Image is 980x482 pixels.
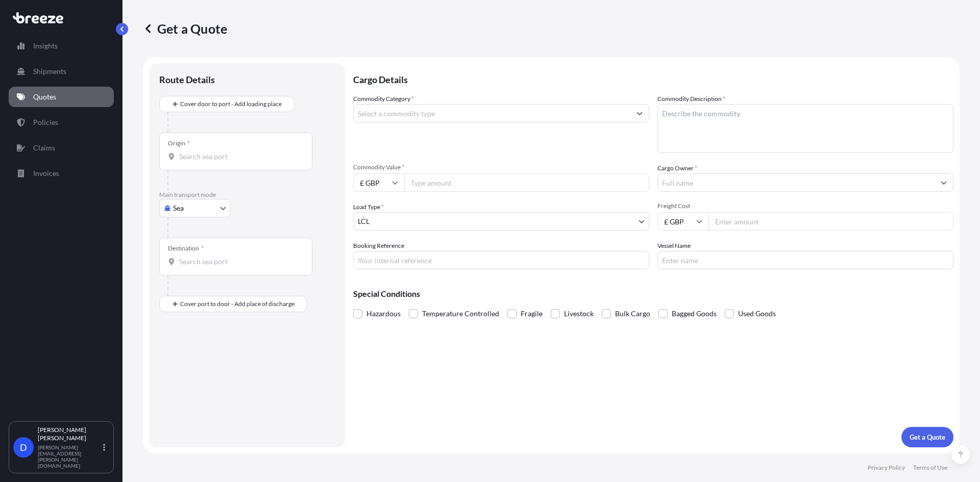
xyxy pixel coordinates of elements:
input: Select a commodity type [354,104,630,122]
button: Cover door to port - Add loading place [159,96,295,112]
span: Cover port to door - Add place of discharge [180,299,295,309]
p: Policies [33,117,58,128]
div: Destination [168,244,204,252]
button: LCL [353,212,649,231]
a: Insights [9,36,114,56]
input: Type amount [404,173,649,192]
p: [PERSON_NAME] [PERSON_NAME] [38,426,101,442]
label: Booking Reference [353,241,404,251]
span: Load Type [353,202,384,212]
p: Insights [33,41,58,51]
p: [PERSON_NAME][EMAIL_ADDRESS][PERSON_NAME][DOMAIN_NAME] [38,444,101,469]
span: Fragile [521,306,543,321]
span: Freight Cost [657,202,953,210]
input: Enter amount [708,212,953,231]
p: Get a Quote [143,20,227,37]
span: LCL [358,216,370,226]
button: Cover port to door - Add place of discharge [159,296,307,312]
span: Hazardous [366,306,401,321]
a: Terms of Use [913,464,947,472]
span: Bagged Goods [672,306,717,321]
label: Vessel Name [657,241,691,251]
a: Invoices [9,163,114,184]
a: Policies [9,112,114,133]
a: Shipments [9,61,114,82]
p: Shipments [33,66,66,77]
span: Temperature Controlled [422,306,499,321]
input: Full name [658,173,935,192]
span: Commodity Value [353,163,649,171]
p: Special Conditions [353,290,953,298]
div: Origin [168,139,190,147]
input: Your internal reference [353,251,649,269]
button: Get a Quote [901,427,953,447]
button: Select transport [159,199,231,217]
span: Cover door to port - Add loading place [180,99,282,109]
label: Cargo Owner [657,163,697,173]
label: Commodity Category [353,94,414,104]
span: D [20,442,27,452]
button: Show suggestions [935,173,953,192]
span: Sea [173,203,184,213]
input: Origin [179,151,300,162]
a: Privacy Policy [868,464,905,472]
span: Bulk Cargo [615,306,650,321]
input: Enter name [657,251,953,269]
p: Quotes [33,92,56,102]
span: Used Goods [738,306,776,321]
p: Route Details [159,73,215,86]
p: Invoices [33,168,59,179]
button: Show suggestions [630,104,649,122]
a: Quotes [9,87,114,107]
p: Cargo Details [353,63,953,94]
p: Claims [33,143,55,153]
span: Livestock [564,306,594,321]
p: Main transport mode [159,191,335,199]
label: Commodity Description [657,94,725,104]
p: Get a Quote [910,432,945,442]
a: Claims [9,138,114,158]
input: Destination [179,257,300,267]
